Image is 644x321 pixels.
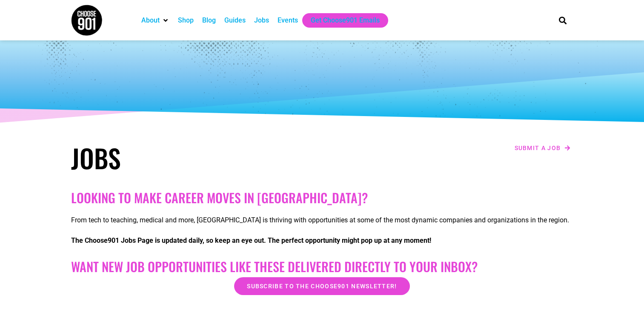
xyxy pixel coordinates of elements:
[234,277,409,295] a: Subscribe to the Choose901 newsletter!
[278,15,298,26] a: Events
[224,15,246,26] a: Guides
[555,13,570,27] div: Search
[311,15,380,26] a: Get Choose901 Emails
[137,13,174,28] div: About
[254,15,269,26] a: Jobs
[71,236,431,244] strong: The Choose901 Jobs Page is updated daily, so keep an eye out. The perfect opportunity might pop u...
[202,15,216,26] a: Blog
[137,13,544,28] nav: Main nav
[71,190,573,205] h2: Looking to make career moves in [GEOGRAPHIC_DATA]?
[247,283,397,289] span: Subscribe to the Choose901 newsletter!
[512,142,573,153] a: Submit a job
[71,215,573,225] p: From tech to teaching, medical and more, [GEOGRAPHIC_DATA] is thriving with opportunities at some...
[71,142,318,173] h1: Jobs
[515,145,561,151] span: Submit a job
[141,15,160,26] a: About
[71,259,573,274] h2: Want New Job Opportunities like these Delivered Directly to your Inbox?
[178,15,194,26] a: Shop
